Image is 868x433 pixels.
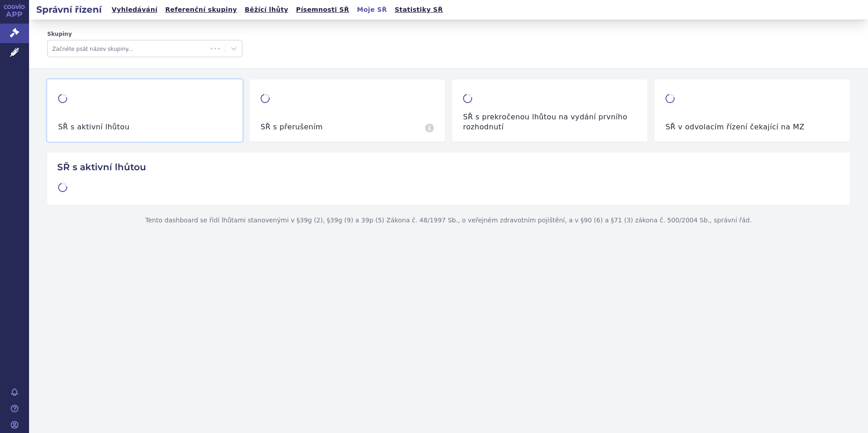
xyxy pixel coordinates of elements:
[52,43,202,54] div: Začněte psát název skupiny...
[58,122,129,132] h3: SŘ s aktivní lhůtou
[261,122,323,132] h3: SŘ s přerušením
[163,4,240,16] a: Referenční skupiny
[666,122,804,132] h3: SŘ v odvolacím řízení čekající na MZ
[47,30,242,38] label: Skupiny
[392,4,445,16] a: Statistiky SŘ
[242,4,291,16] a: Běžící lhůty
[47,205,850,236] p: Tento dashboard se řídí lhůtami stanovenými v §39g (2), §39g (9) a 39p (5) Zákona č. 48/1997 Sb.,...
[29,3,109,16] h2: Správní řízení
[293,4,352,16] a: Písemnosti SŘ
[109,4,160,16] a: Vyhledávání
[354,4,390,16] a: Moje SŘ
[54,162,843,172] h2: SŘ s aktivní lhůtou
[463,112,636,133] h3: SŘ s prekročenou lhůtou na vydání prvního rozhodnutí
